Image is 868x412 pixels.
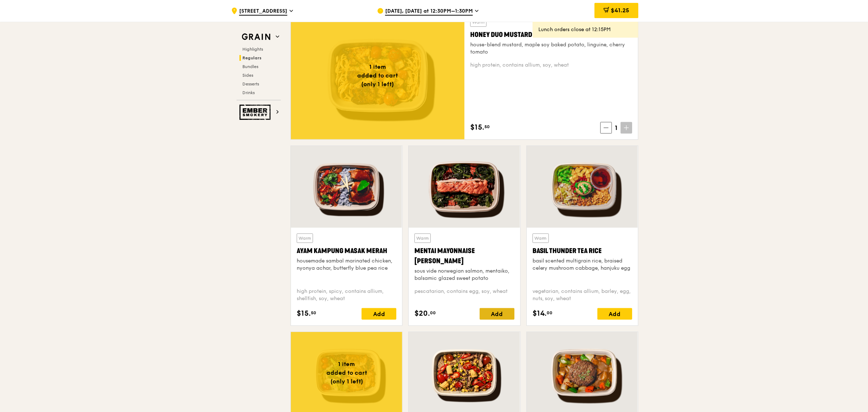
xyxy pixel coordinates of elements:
span: [STREET_ADDRESS] [239,8,287,16]
span: 50 [484,124,490,130]
span: Highlights [242,47,263,52]
span: Drinks [242,90,255,95]
span: $14. [533,308,547,319]
span: Sides [242,73,253,78]
div: Warm [297,234,313,243]
span: $20. [414,308,430,319]
div: basil scented multigrain rice, braised celery mushroom cabbage, hanjuku egg [533,257,632,272]
span: $15. [297,308,311,319]
span: Bundles [242,64,258,69]
div: vegetarian, contains allium, barley, egg, nuts, soy, wheat [533,288,632,302]
div: Honey Duo Mustard Chicken [470,30,632,40]
img: Grain web logo [239,30,273,43]
span: Desserts [242,81,259,87]
span: $41.25 [611,7,629,14]
span: 50 [311,310,316,316]
div: Warm [533,234,549,243]
div: Mentai Mayonnaise [PERSON_NAME] [414,246,514,266]
div: Add [362,308,396,320]
div: Add [597,308,632,320]
div: high protein, spicy, contains allium, shellfish, soy, wheat [297,288,396,302]
div: high protein, contains allium, soy, wheat [470,62,632,69]
span: [DATE], [DATE] at 12:30PM–1:30PM [385,8,473,16]
span: Regulars [242,55,262,60]
img: Ember Smokery web logo [239,105,273,120]
span: 00 [547,310,553,316]
div: house-blend mustard, maple soy baked potato, linguine, cherry tomato [470,41,632,56]
div: Warm [414,234,431,243]
span: $15. [470,122,484,133]
div: pescatarian, contains egg, soy, wheat [414,288,514,302]
div: housemade sambal marinated chicken, nyonya achar, butterfly blue pea rice [297,257,396,272]
div: Warm [470,17,487,27]
div: Add [480,308,514,320]
div: Lunch orders close at 12:15PM [538,26,633,33]
span: 00 [430,310,436,316]
div: sous vide norwegian salmon, mentaiko, balsamic glazed sweet potato [414,268,514,282]
span: 1 [612,123,621,133]
div: Ayam Kampung Masak Merah [297,246,396,256]
div: Basil Thunder Tea Rice [533,246,632,256]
